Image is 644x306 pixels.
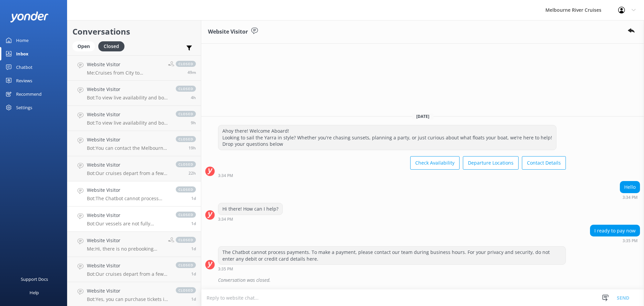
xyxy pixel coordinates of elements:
p: Bot: Our vessels are not fully wheelchair accessible, but we can accommodate foldable wheelchairs... [87,221,169,227]
a: Website VisitorMe:Hi, there is no prebooking without payment. Only booking with payment is availa... [67,232,201,257]
a: Website VisitorBot:Our vessels are not fully wheelchair accessible, but we can accommodate foldab... [67,207,201,232]
span: Aug 20 2025 11:37am (UTC +10:00) Australia/Sydney [191,246,196,252]
span: Aug 20 2025 05:05pm (UTC +10:00) Australia/Sydney [189,170,196,176]
strong: 3:35 PM [218,267,233,271]
div: Inbox [16,47,29,60]
span: closed [176,237,196,243]
strong: 3:35 PM [623,239,638,243]
div: Aug 20 2025 03:35pm (UTC +10:00) Australia/Sydney [218,266,566,271]
p: Bot: The Chatbot cannot process payments. To make a payment, please contact our team during busin... [87,195,169,202]
button: Contact Details [522,156,566,170]
span: Aug 20 2025 11:28am (UTC +10:00) Australia/Sydney [191,271,196,277]
span: Aug 21 2025 02:56pm (UTC +10:00) Australia/Sydney [187,70,196,75]
div: Chatbot [16,60,33,74]
div: Support Docs [21,272,48,286]
span: closed [176,212,196,218]
h4: Website Visitor [87,86,169,93]
span: closed [176,136,196,142]
h4: Website Visitor [87,161,169,169]
a: Open [72,42,98,50]
p: Me: Cruises from City to [GEOGRAPHIC_DATA] are available on Saturdays and Sundays only [87,70,163,76]
strong: 3:34 PM [218,174,233,178]
strong: 3:34 PM [218,217,233,221]
span: closed [176,111,196,117]
div: Conversation was closed. [218,274,640,286]
p: Bot: To view live availability and book your Melbourne River Cruise experience, please visit: [UR... [87,95,169,101]
span: Aug 20 2025 08:17pm (UTC +10:00) Australia/Sydney [189,145,196,151]
a: Website VisitorBot:The Chatbot cannot process payments. To make a payment, please contact our tea... [67,181,201,207]
div: The Chatbot cannot process payments. To make a payment, please contact our team during business h... [218,247,566,264]
a: Website VisitorMe:Cruises from City to [GEOGRAPHIC_DATA] are available on Saturdays and Sundays o... [67,55,201,81]
h4: Website Visitor [87,212,169,219]
div: Open [72,41,95,51]
h3: Website Visitor [208,28,248,36]
span: closed [176,86,196,92]
span: closed [176,161,196,167]
h4: Website Visitor [87,262,169,269]
h4: Website Visitor [87,111,169,118]
h2: Conversations [72,25,196,38]
h4: Website Visitor [87,136,169,143]
div: Hi there! How can I help? [218,203,282,215]
span: Aug 20 2025 03:35pm (UTC +10:00) Australia/Sydney [191,195,196,201]
p: Bot: You can contact the Melbourne River Cruises team by emailing [EMAIL_ADDRESS][DOMAIN_NAME]. V... [87,145,169,151]
button: Departure Locations [463,156,519,170]
a: Website VisitorBot:To view live availability and book your Melbourne River Cruise experience, ple... [67,81,201,106]
div: Aug 20 2025 03:34pm (UTC +10:00) Australia/Sydney [218,173,566,178]
div: 2025-08-20T05:53:44.443 [205,274,640,286]
span: closed [176,287,196,293]
a: Website VisitorBot:You can contact the Melbourne River Cruises team by emailing [EMAIL_ADDRESS][D... [67,131,201,156]
div: Hello [620,181,640,193]
span: closed [176,61,196,67]
h4: Website Visitor [87,186,169,194]
h4: Website Visitor [87,61,163,68]
button: Check Availability [410,156,460,170]
span: Aug 20 2025 09:25am (UTC +10:00) Australia/Sydney [191,296,196,302]
div: I ready to pay now [590,225,640,236]
p: Me: Hi, there is no prebooking without payment. Only booking with payment is available [87,246,163,252]
div: Ahoy there! Welcome Aboard! Looking to sail the Yarra in style? Whether you're chasing sunsets, p... [218,125,556,150]
a: Website VisitorBot:Our cruises depart from a few different locations along [GEOGRAPHIC_DATA] and ... [67,156,201,181]
span: closed [176,186,196,192]
div: Help [30,286,39,299]
span: Aug 21 2025 10:55am (UTC +10:00) Australia/Sydney [191,95,196,100]
h4: Website Visitor [87,287,169,295]
a: Website VisitorBot:Our cruises depart from a few different locations along [GEOGRAPHIC_DATA] and ... [67,257,201,282]
strong: 3:34 PM [623,195,638,200]
div: Aug 20 2025 03:34pm (UTC +10:00) Australia/Sydney [218,217,283,221]
div: Recommend [16,87,42,101]
p: Bot: Yes, you can purchase tickets in person at [GEOGRAPHIC_DATA] (Berth 2) and Federation Wharf ... [87,296,169,302]
a: Website VisitorBot:To view live availability and book your Melbourne River Cruise experience, ple... [67,106,201,131]
p: Bot: Our cruises depart from a few different locations along [GEOGRAPHIC_DATA] and Federation [GE... [87,271,169,277]
a: Closed [98,42,128,50]
span: Aug 21 2025 05:59am (UTC +10:00) Australia/Sydney [191,120,196,126]
span: [DATE] [412,114,433,119]
div: Settings [16,101,32,114]
img: yonder-white-logo.png [10,11,49,23]
span: Aug 20 2025 12:00pm (UTC +10:00) Australia/Sydney [191,221,196,226]
div: Reviews [16,74,32,87]
p: Bot: To view live availability and book your Melbourne River Cruise experience, please visit [URL... [87,120,169,126]
div: Aug 20 2025 03:34pm (UTC +10:00) Australia/Sydney [620,195,640,200]
div: Aug 20 2025 03:35pm (UTC +10:00) Australia/Sydney [590,238,640,243]
div: Home [16,34,29,47]
p: Bot: Our cruises depart from a few different locations along [GEOGRAPHIC_DATA] and Federation [GE... [87,170,169,176]
span: closed [176,262,196,268]
h4: Website Visitor [87,237,163,244]
div: Closed [98,41,124,51]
